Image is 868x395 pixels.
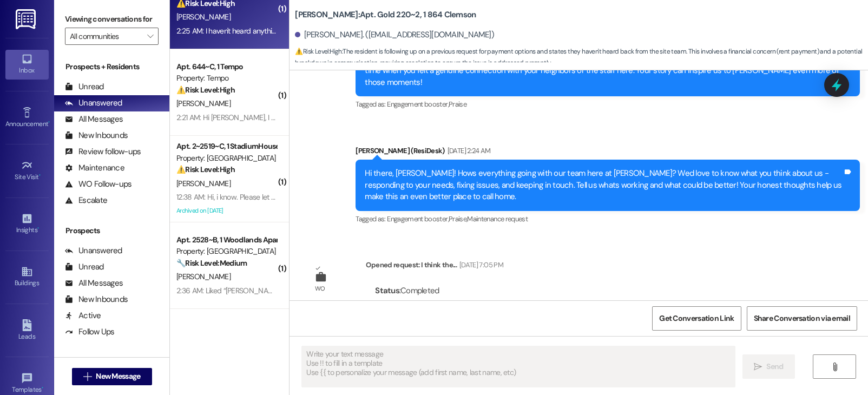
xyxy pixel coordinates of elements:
button: New Message [72,368,152,385]
span: Send [766,361,783,372]
div: [DATE] 7:05 PM [457,259,503,271]
div: Prospects + Residents [54,61,169,73]
span: Praise [449,100,466,109]
div: All Messages [65,278,123,289]
div: Unread [65,81,104,93]
i:  [831,363,839,371]
a: Site Visit • [5,156,49,186]
b: [PERSON_NAME]: Apt. Gold 220~2, 1 864 Clemson [295,9,476,21]
img: ResiDesk Logo [16,9,38,29]
a: Insights • [5,209,49,239]
span: Engagement booster , [387,100,449,109]
i:  [147,32,153,41]
div: Escalate [65,195,107,206]
div: WO Follow-ups [65,179,131,190]
div: Follow Ups [65,326,115,338]
div: All Messages [65,114,123,125]
div: : Completed [375,282,445,299]
span: Share Conversation via email [754,313,850,324]
div: Hey [PERSON_NAME], we're always looking for opportunities to create a strong sense of community a... [365,54,843,88]
span: Praise , [449,214,467,223]
span: : The resident is following up on a previous request for payment options and states they haven't ... [295,46,868,69]
button: Get Conversation Link [652,306,741,331]
div: Tagged as: [356,211,860,227]
a: Buildings [5,262,49,292]
div: [PERSON_NAME]. ([EMAIL_ADDRESS][DOMAIN_NAME]) [295,29,494,41]
div: Unanswered [65,97,122,109]
a: Inbox [5,50,49,79]
div: Prospects [54,225,169,236]
div: Maintenance [65,162,124,174]
div: Unanswered [65,245,122,256]
div: Unread [65,261,104,273]
div: [PERSON_NAME] (ResiDesk) [356,145,860,160]
button: Share Conversation via email [747,306,857,331]
span: New Message [96,371,140,382]
div: WO [315,283,325,294]
a: Leads [5,316,49,345]
div: Residents [54,356,169,367]
div: New Inbounds [65,130,128,141]
div: Review follow-ups [65,146,141,157]
i:  [83,372,91,381]
button: Send [742,354,795,379]
i:  [754,363,762,371]
b: Status [375,285,399,296]
div: Opened request: I think the... [366,259,503,274]
label: Viewing conversations for [65,11,159,28]
div: New Inbounds [65,294,128,305]
span: • [39,172,41,179]
div: Hi there, [PERSON_NAME]! Hows everything going with our team here at [PERSON_NAME]? Wed love to k... [365,168,843,202]
strong: ⚠️ Risk Level: High [295,47,341,56]
span: Maintenance request [467,214,528,223]
span: • [48,119,50,126]
div: [DATE] 2:24 AM [445,145,491,156]
span: Get Conversation Link [659,313,734,324]
span: Engagement booster , [387,214,449,223]
span: • [42,384,43,392]
input: All communities [70,28,141,45]
div: Tagged as: [356,96,860,112]
div: Active [65,310,101,321]
span: • [37,225,39,232]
